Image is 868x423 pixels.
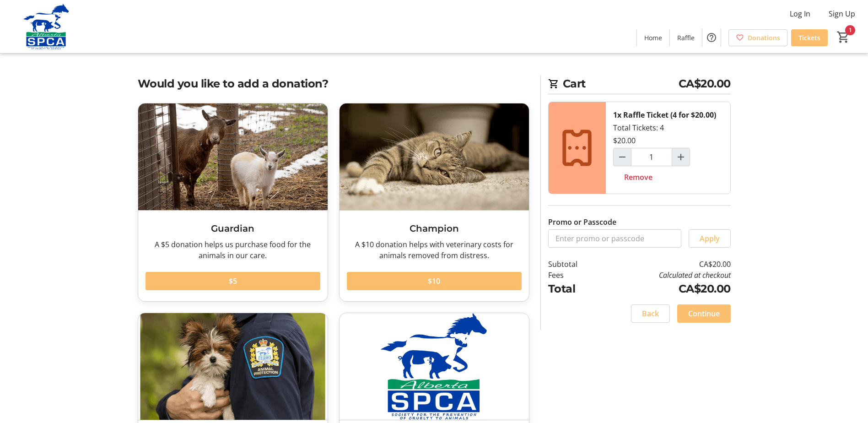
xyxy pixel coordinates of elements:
[702,28,721,47] button: Help
[428,276,440,287] span: $10
[677,33,695,43] span: Raffle
[347,222,522,235] h3: Champion
[138,313,328,420] img: Animal Hero
[728,29,787,46] a: Donations
[790,8,810,19] span: Log In
[670,29,702,46] a: Raffle
[821,6,863,21] button: Sign Up
[614,148,631,166] button: Decrement by one
[601,259,730,270] td: CA$20.00
[613,135,636,146] div: $20.00
[829,8,855,19] span: Sign Up
[601,281,730,297] td: CA$20.00
[138,76,529,92] h2: Would you like to add a donation?
[146,222,320,235] h3: Guardian
[229,276,237,287] span: $5
[644,33,662,43] span: Home
[835,29,852,45] button: Cart
[548,281,601,297] td: Total
[606,102,730,194] div: Total Tickets: 4
[677,304,731,323] button: Continue
[631,304,670,323] button: Back
[548,76,731,94] h2: Cart
[613,109,716,120] div: 1x Raffle Ticket (4 for $20.00)
[642,308,659,319] span: Back
[672,148,690,166] button: Increment by one
[624,172,652,183] span: Remove
[700,233,720,244] span: Apply
[689,229,731,248] button: Apply
[637,29,669,46] a: Home
[679,76,731,92] span: CA$20.00
[146,272,320,290] button: $5
[688,308,720,319] span: Continue
[798,33,820,43] span: Tickets
[5,4,87,49] img: Alberta SPCA's Logo
[146,239,320,261] div: A $5 donation helps us purchase food for the animals in our care.
[138,103,328,210] img: Guardian
[548,229,681,248] input: Enter promo or passcode
[340,103,529,210] img: Champion
[548,270,601,281] td: Fees
[340,313,529,420] img: Donate Another Amount
[748,33,780,43] span: Donations
[347,272,522,290] button: $10
[791,29,828,46] a: Tickets
[631,148,672,166] input: Raffle Ticket (4 for $20.00) Quantity
[347,239,522,261] div: A $10 donation helps with veterinary costs for animals removed from distress.
[548,259,601,270] td: Subtotal
[601,270,730,281] td: Calculated at checkout
[548,217,616,228] label: Promo or Passcode
[782,6,818,21] button: Log In
[613,168,663,186] button: Remove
